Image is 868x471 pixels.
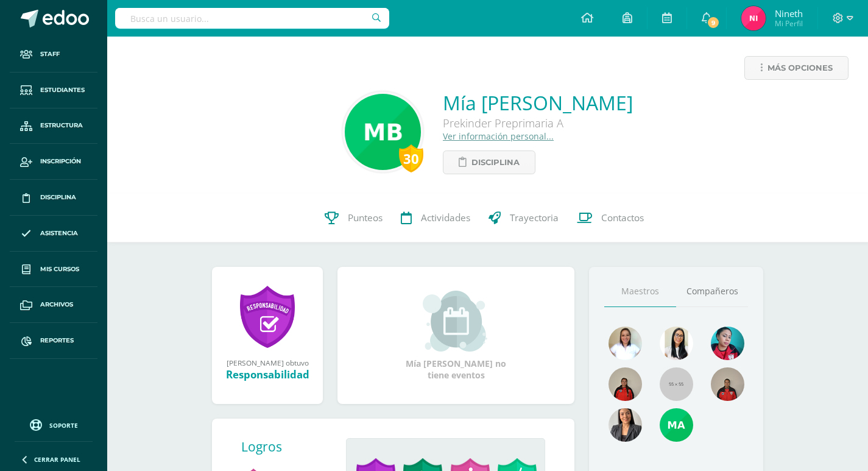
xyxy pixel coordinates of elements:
[40,193,76,202] span: Disciplina
[421,211,470,224] span: Actividades
[443,130,554,142] a: Ver información personal...
[775,18,803,29] span: Mi Perfil
[660,408,693,442] img: 3e77c9bd075683a9c94bf84936b730b6.png
[609,408,642,442] img: 3b3ed9881b00af46b1981598581b89e6.png
[40,157,81,166] span: Inscripción
[399,144,423,172] div: 30
[10,287,97,323] a: Archivos
[660,327,693,360] img: 866d362cde494ecbe9643e803a178058.png
[471,151,520,174] span: Disciplina
[40,85,85,95] span: Estudiantes
[316,194,392,243] a: Punteos
[510,211,559,224] span: Trayectoria
[423,291,489,352] img: event_small.png
[348,211,383,224] span: Punteos
[443,90,633,116] a: Mía [PERSON_NAME]
[40,264,79,274] span: Mis cursos
[741,6,766,30] img: 8ed068964868c7526d8028755c0074ec.png
[10,144,97,180] a: Inscripción
[609,327,642,360] img: cccab20d04b0215eddc168d40cee9f71.png
[241,438,336,455] div: Logros
[443,116,633,130] div: Prekinder Preprimaria A
[568,194,653,243] a: Contactos
[224,358,311,367] div: [PERSON_NAME] obtuvo
[10,73,97,108] a: Estudiantes
[775,7,803,19] span: Nineth
[10,108,97,144] a: Estructura
[744,56,849,80] a: Más opciones
[660,367,693,401] img: 55x55
[40,228,78,238] span: Asistencia
[40,336,74,345] span: Reportes
[609,367,642,401] img: 4cadd866b9674bb26779ba88b494ab1f.png
[40,121,83,130] span: Estructura
[707,16,720,29] span: 9
[115,8,389,29] input: Busca un usuario...
[40,300,73,310] span: Archivos
[345,94,421,170] img: 7318af8cb64553887b650385703f2d47.png
[10,37,97,73] a: Staff
[10,323,97,359] a: Reportes
[392,194,479,243] a: Actividades
[711,327,744,360] img: 1c7763f46a97a60cb2d0673d8595e6ce.png
[601,211,644,224] span: Contactos
[604,276,676,307] a: Maestros
[49,421,78,430] span: Soporte
[395,291,517,381] div: Mía [PERSON_NAME] no tiene eventos
[40,49,60,59] span: Staff
[479,194,568,243] a: Trayectoria
[711,367,744,401] img: 177a0cef6189344261906be38084f07c.png
[676,276,748,307] a: Compañeros
[15,416,93,433] a: Soporte
[10,216,97,252] a: Asistencia
[767,57,833,79] span: Más opciones
[443,151,535,174] a: Disciplina
[10,180,97,216] a: Disciplina
[10,252,97,288] a: Mis cursos
[34,455,80,464] span: Cerrar panel
[224,367,311,381] div: Responsabilidad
